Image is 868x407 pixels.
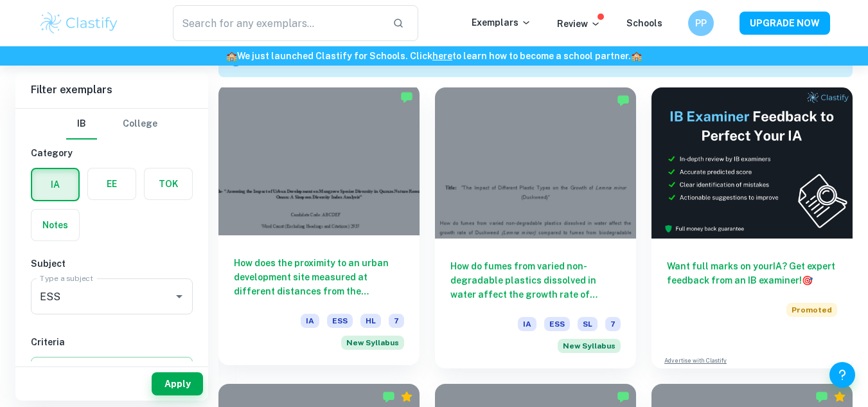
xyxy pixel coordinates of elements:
[31,146,193,160] h6: Category
[435,87,636,368] a: How do fumes from varied non-degradable plastics dissolved in water affect the growth rate of Duc...
[123,109,157,140] button: College
[631,51,642,61] span: 🏫
[450,259,621,302] h6: How do fumes from varied non-degradable plastics dissolved in water affect the growth rate of Duc...
[145,168,192,199] button: TOK
[557,17,601,31] p: Review
[667,259,837,287] h6: Want full marks on your IA ? Get expert feedback from an IB examiner!
[152,372,203,395] button: Apply
[688,10,714,36] button: PP
[170,287,188,305] button: Open
[833,390,846,403] div: Premium
[31,257,193,271] h6: Subject
[400,390,413,403] div: Premium
[626,18,662,28] a: Schools
[66,109,157,140] div: Filter type choice
[617,94,630,107] img: Marked
[15,72,208,108] h6: Filter exemplars
[218,87,420,368] a: How does the proximity to an urban development site measured at different distances from the deve...
[3,49,865,63] h6: We just launched Clastify for Schools. Click to learn how to become a school partner.
[31,335,193,349] h6: Criteria
[740,12,830,35] button: UPGRADE NOW
[341,336,404,350] div: Starting from the May 2026 session, the ESS IA requirements have changed. We created this exempla...
[360,314,381,328] span: HL
[226,51,237,61] span: 🏫
[544,317,570,331] span: ESS
[400,91,413,104] img: Marked
[382,390,395,403] img: Marked
[389,314,404,328] span: 7
[558,339,621,353] span: New Syllabus
[31,357,193,380] button: Select
[605,317,621,331] span: 7
[234,256,404,298] h6: How does the proximity to an urban development site measured at different distances from the deve...
[31,210,79,240] button: Notes
[66,109,97,140] button: IB
[432,51,452,61] a: here
[40,273,93,284] label: Type a subject
[578,317,598,331] span: SL
[664,356,727,365] a: Advertise with Clastify
[39,10,120,36] img: Clastify logo
[341,336,404,350] span: New Syllabus
[651,87,853,368] a: Want full marks on yourIA? Get expert feedback from an IB examiner!PromotedAdvertise with Clastify
[786,303,837,317] span: Promoted
[815,390,828,403] img: Marked
[327,314,353,328] span: ESS
[829,362,855,388] button: Help and Feedback
[301,314,319,328] span: IA
[651,87,853,239] img: Thumbnail
[558,339,621,353] div: Starting from the May 2026 session, the ESS IA requirements have changed. We created this exempla...
[802,275,813,285] span: 🎯
[518,317,536,331] span: IA
[32,169,78,200] button: IA
[88,168,136,199] button: EE
[617,390,630,403] img: Marked
[472,15,531,30] p: Exemplars
[173,5,383,41] input: Search for any exemplars...
[693,16,708,30] h6: PP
